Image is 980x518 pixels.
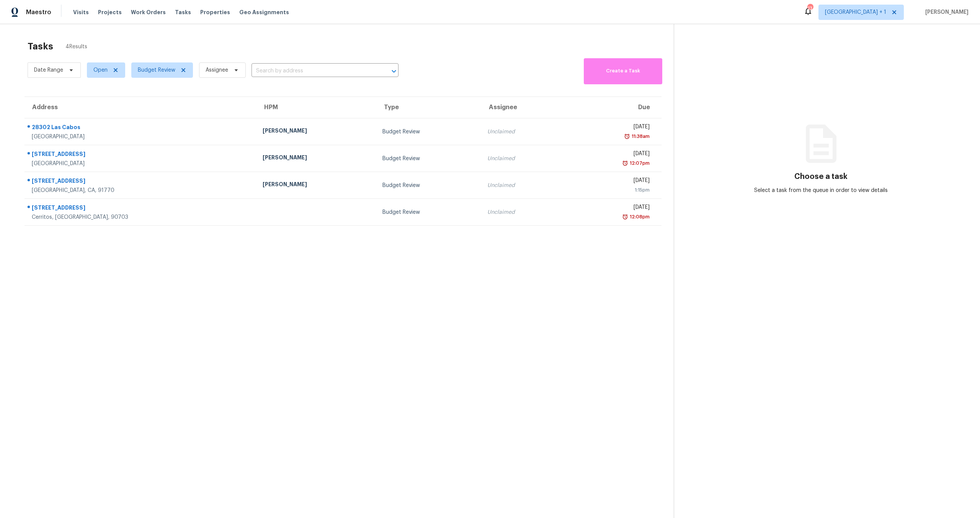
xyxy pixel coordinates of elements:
[73,8,89,16] span: Visits
[622,213,628,221] img: Overdue Alarm Icon
[32,187,250,194] div: [GEOGRAPHIC_DATA], CA, 91770
[28,43,53,50] h2: Tasks
[622,159,628,167] img: Overdue Alarm Icon
[487,128,559,136] div: Unclaimed
[382,128,475,136] div: Budget Review
[922,8,969,16] span: [PERSON_NAME]
[376,97,482,118] th: Type
[630,133,650,140] div: 11:38am
[382,208,475,216] div: Budget Review
[175,10,191,15] span: Tasks
[32,177,250,187] div: [STREET_ADDRESS]
[239,8,289,16] span: Geo Assignments
[93,66,108,74] span: Open
[65,43,87,51] span: 4 Results
[32,123,250,133] div: 28302 Las Cabos
[98,8,122,16] span: Projects
[572,123,650,133] div: [DATE]
[794,173,848,180] h3: Choose a task
[32,213,250,221] div: Cerritos, [GEOGRAPHIC_DATA], 90703
[382,155,475,162] div: Budget Review
[572,150,650,159] div: [DATE]
[748,187,895,194] div: Select a task from the queue in order to view details
[34,66,63,74] span: Date Range
[825,8,886,16] span: [GEOGRAPHIC_DATA] + 1
[572,203,650,213] div: [DATE]
[200,8,230,16] span: Properties
[32,204,250,213] div: [STREET_ADDRESS]
[487,182,559,189] div: Unclaimed
[263,154,370,163] div: [PERSON_NAME]
[24,97,256,118] th: Address
[572,186,650,194] div: 1:15pm
[131,8,166,16] span: Work Orders
[807,5,813,12] div: 13
[263,180,370,190] div: [PERSON_NAME]
[628,213,650,221] div: 12:08pm
[252,65,377,77] input: Search by address
[32,150,250,160] div: [STREET_ADDRESS]
[624,133,630,140] img: Overdue Alarm Icon
[389,66,399,77] button: Open
[32,160,250,167] div: [GEOGRAPHIC_DATA]
[487,155,559,162] div: Unclaimed
[206,66,228,74] span: Assignee
[263,127,370,136] div: [PERSON_NAME]
[32,133,250,141] div: [GEOGRAPHIC_DATA]
[26,8,51,16] span: Maestro
[588,67,658,75] span: Create a Task
[487,208,559,216] div: Unclaimed
[584,58,662,84] button: Create a Task
[256,97,376,118] th: HPM
[565,97,661,118] th: Due
[481,97,565,118] th: Assignee
[382,182,475,189] div: Budget Review
[138,66,175,74] span: Budget Review
[572,177,650,186] div: [DATE]
[628,159,650,167] div: 12:07pm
